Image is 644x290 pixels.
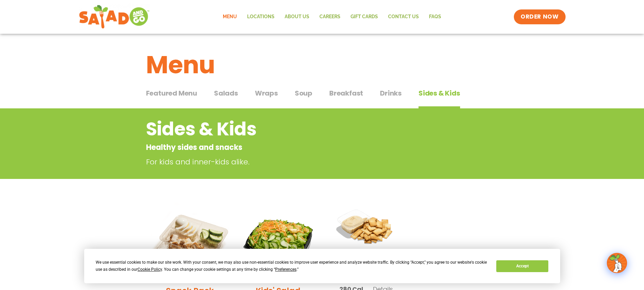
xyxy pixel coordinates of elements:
[424,9,446,25] a: FAQs
[383,9,424,25] a: Contact Us
[380,88,402,98] span: Drinks
[214,88,238,98] span: Salads
[521,13,558,21] span: ORDER NOW
[146,115,444,143] h2: Sides & Kids
[242,9,280,25] a: Locations
[327,202,405,254] img: Product photo for Hummus & Pita Chips
[345,9,383,25] a: GIFT CARDS
[239,202,317,280] img: Product photo for Kids’ Salad
[218,9,446,25] nav: Menu
[275,267,296,272] span: Preferences
[79,3,150,30] img: new-SAG-logo-768×292
[295,88,312,98] span: Soup
[146,88,197,98] span: Featured Menu
[496,260,548,272] button: Accept
[329,88,363,98] span: Breakfast
[96,259,488,273] div: We use essential cookies to make our site work. With your consent, we may also use non-essential ...
[419,88,460,98] span: Sides & Kids
[146,142,444,153] p: Healthy sides and snacks
[146,156,447,167] p: For kids and inner-kids alike.
[138,267,162,272] span: Cookie Policy
[314,9,345,25] a: Careers
[607,254,626,272] img: wpChatIcon
[218,9,242,25] a: Menu
[146,47,498,83] h1: Menu
[255,88,278,98] span: Wraps
[514,9,565,24] a: ORDER NOW
[146,86,498,109] div: Tabbed content
[151,202,229,280] img: Product photo for Snack Pack
[280,9,314,25] a: About Us
[84,249,560,283] div: Cookie Consent Prompt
